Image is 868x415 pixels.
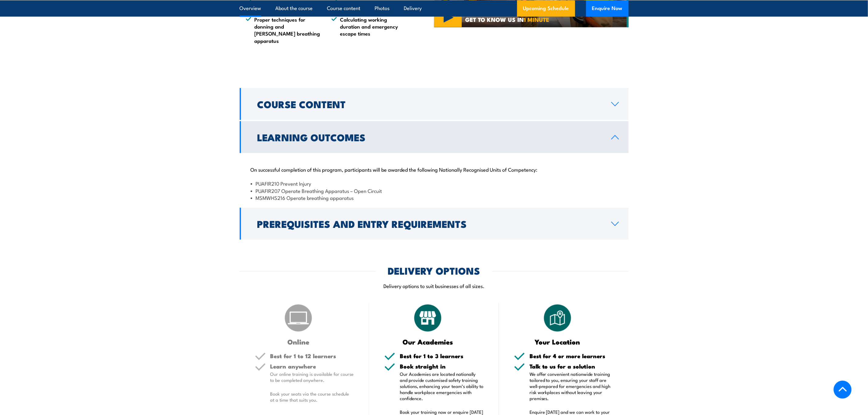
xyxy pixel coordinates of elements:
[251,187,618,194] li: PUAFIR207 Operate Breathing Apparatus – Open Circuit
[270,391,354,403] p: Book your seats via the course schedule at a time that suits you.
[384,338,472,345] h3: Our Academies
[465,17,549,22] span: GET TO KNOW US IN
[240,88,629,120] a: Course Content
[270,353,354,359] h5: Best for 1 to 12 learners
[530,353,613,359] h5: Best for 4 or more learners
[331,16,406,44] li: Calculating working duration and emergency escape times
[530,364,613,369] h5: Talk to us for a solution
[240,208,629,240] a: Prerequisites and Entry Requirements
[251,180,618,187] li: PUAFIR210 Prevent Injury
[251,166,618,172] p: On successful completion of this program, participants will be awarded the following Nationally R...
[257,133,602,141] h2: Learning Outcomes
[400,353,484,359] h5: Best for 1 to 3 learners
[524,15,549,24] strong: 1 MINUTE
[270,364,354,369] h5: Learn anywhere
[400,371,484,402] p: Our Academies are located nationally and provide customised safety training solutions, enhancing ...
[246,16,321,44] li: Proper techniques for donning and [PERSON_NAME] breathing apparatus
[240,121,629,153] a: Learning Outcomes
[514,338,601,345] h3: Your Location
[251,194,618,201] li: MSMWHS216 Operate breathing apparatus
[257,100,602,108] h2: Course Content
[255,338,342,345] h3: Online
[257,219,602,228] h2: Prerequisites and Entry Requirements
[270,371,354,383] p: Our online training is available for course to be completed anywhere.
[400,364,484,369] h5: Book straight in
[388,266,480,275] h2: DELIVERY OPTIONS
[240,282,629,289] p: Delivery options to suit businesses of all sizes.
[530,371,613,402] p: We offer convenient nationwide training tailored to you, ensuring your staff are well-prepared fo...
